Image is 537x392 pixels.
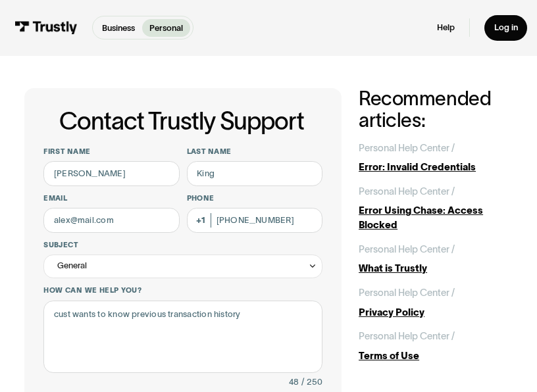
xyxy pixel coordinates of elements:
div: Error Using Chase: Access Blocked [359,203,513,232]
div: Personal Help Center / [359,329,455,343]
div: Error: Invalid Credentials [359,160,513,174]
img: Trustly Logo [14,21,78,34]
div: Personal Help Center / [359,184,455,199]
input: Howard [187,161,322,186]
label: Phone [187,193,322,203]
a: Personal [142,19,190,37]
p: Personal [149,22,183,34]
h2: Recommended articles: [359,88,513,131]
div: Terms of Use [359,349,513,363]
a: Help [437,22,455,34]
label: First name [43,147,179,157]
label: Subject [43,240,322,250]
h1: Contact Trustly Support [41,108,322,134]
a: Personal Help Center /Error Using Chase: Access Blocked [359,184,513,232]
div: Personal Help Center / [359,141,455,155]
div: What is Trustly [359,261,513,276]
div: General [57,258,87,273]
p: Business [102,22,135,34]
input: (555) 555-5555 [187,208,322,233]
a: Personal Help Center /What is Trustly [359,242,513,276]
div: Log in [494,22,518,34]
label: Email [43,193,179,203]
div: Personal Help Center / [359,285,455,300]
input: Alex [43,161,179,186]
a: Personal Help Center /Privacy Policy [359,285,513,319]
a: Log in [484,15,527,41]
input: alex@mail.com [43,208,179,233]
div: Privacy Policy [359,305,513,320]
label: Last name [187,147,322,157]
div: General [43,255,322,279]
div: / 250 [301,375,322,389]
a: Personal Help Center /Error: Invalid Credentials [359,141,513,174]
a: Business [95,19,142,37]
label: How can we help you? [43,285,322,295]
div: Personal Help Center / [359,242,455,257]
div: 48 [289,375,299,389]
a: Personal Help Center /Terms of Use [359,329,513,362]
